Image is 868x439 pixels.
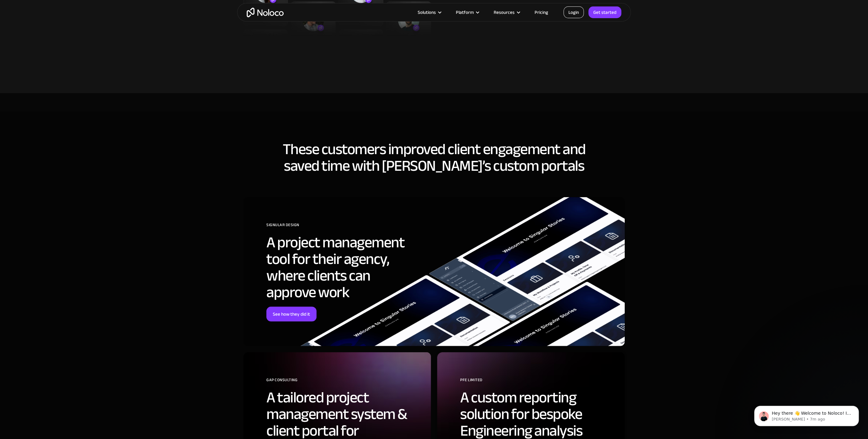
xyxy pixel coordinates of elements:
[418,8,436,16] div: Solutions
[494,8,515,16] div: Resources
[456,8,474,16] div: Platform
[460,375,615,389] div: PFE Limited
[527,8,556,16] a: Pricing
[460,389,615,439] h2: A custom reporting solution for bespoke Engineering analysis
[745,393,868,436] iframe: Intercom notifications message
[266,375,422,389] div: GAP Consulting
[247,8,284,17] a: home
[563,6,584,18] a: Login
[243,141,625,174] h2: These customers improved client engagement and saved time with [PERSON_NAME]’s custom portals
[448,8,486,16] div: Platform
[266,234,422,301] h2: A project management tool for their agency, where clients can approve work
[486,8,527,16] div: Resources
[266,307,317,321] a: See how they did it
[410,8,448,16] div: Solutions
[266,220,422,234] div: SIGNULAR DESIGN
[588,6,621,18] a: Get started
